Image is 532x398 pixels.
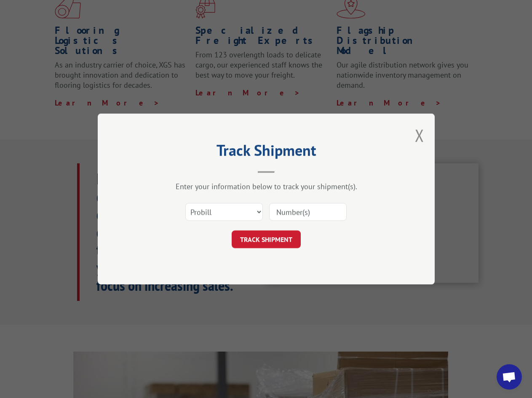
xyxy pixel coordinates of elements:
[232,230,301,248] button: TRACK SHIPMENT
[140,181,393,191] div: Enter your information below to track your shipment(s).
[140,144,393,160] h2: Track Shipment
[415,124,424,146] button: Close modal
[497,364,522,390] a: Open chat
[269,203,347,221] input: Number(s)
